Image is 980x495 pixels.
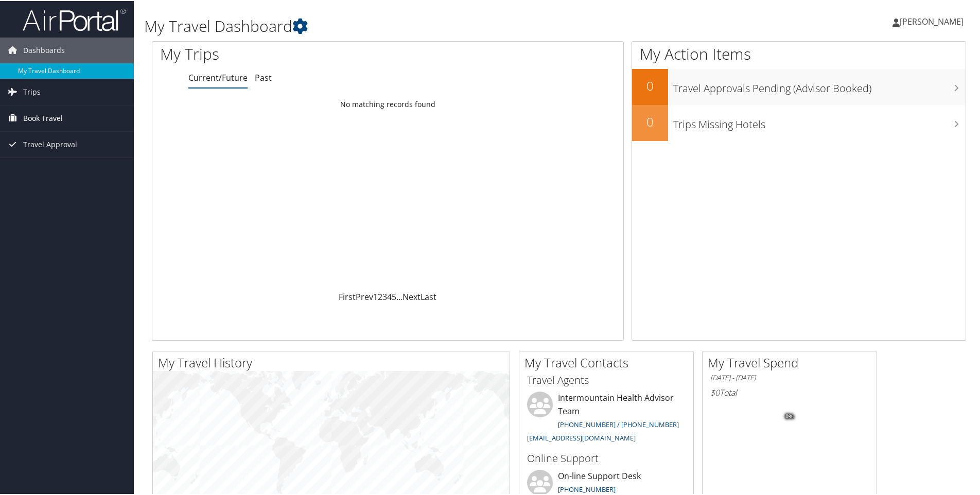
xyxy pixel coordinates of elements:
[402,290,421,302] a: Next
[527,432,636,441] a: [EMAIL_ADDRESS][DOMAIN_NAME]
[396,290,402,302] span: …
[23,104,63,130] span: Book Travel
[900,15,964,26] span: [PERSON_NAME]
[378,290,382,302] a: 2
[255,71,272,82] a: Past
[392,290,396,302] a: 5
[387,290,392,302] a: 4
[524,353,693,370] h2: My Travel Contacts
[673,75,966,95] h3: Travel Approvals Pending (Advisor Booked)
[421,290,436,302] a: Last
[710,372,869,382] h6: [DATE] - [DATE]
[23,37,65,62] span: Dashboards
[356,290,373,302] a: Prev
[339,290,356,302] a: First
[632,76,668,94] h2: 0
[160,42,419,64] h1: My Trips
[23,131,77,156] span: Travel Approval
[673,111,966,131] h3: Trips Missing Hotels
[558,484,616,493] a: [PHONE_NUMBER]
[152,94,623,113] td: No matching records found
[632,42,966,64] h1: My Action Items
[527,450,686,465] h3: Online Support
[710,386,720,397] span: $0
[527,372,686,386] h3: Travel Agents
[785,413,794,419] tspan: 0%
[382,290,387,302] a: 3
[522,391,691,446] li: Intermountain Health Advisor Team
[188,71,248,82] a: Current/Future
[632,68,966,104] a: 0Travel Approvals Pending (Advisor Booked)
[158,353,510,370] h2: My Travel History
[23,78,41,104] span: Trips
[144,14,697,36] h1: My Travel Dashboard
[373,290,378,302] a: 1
[892,5,974,36] a: [PERSON_NAME]
[632,112,668,130] h2: 0
[710,386,869,397] h6: Total
[708,353,877,370] h2: My Travel Spend
[558,419,679,428] a: [PHONE_NUMBER] / [PHONE_NUMBER]
[23,7,126,31] img: airportal-logo.png
[632,104,966,140] a: 0Trips Missing Hotels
